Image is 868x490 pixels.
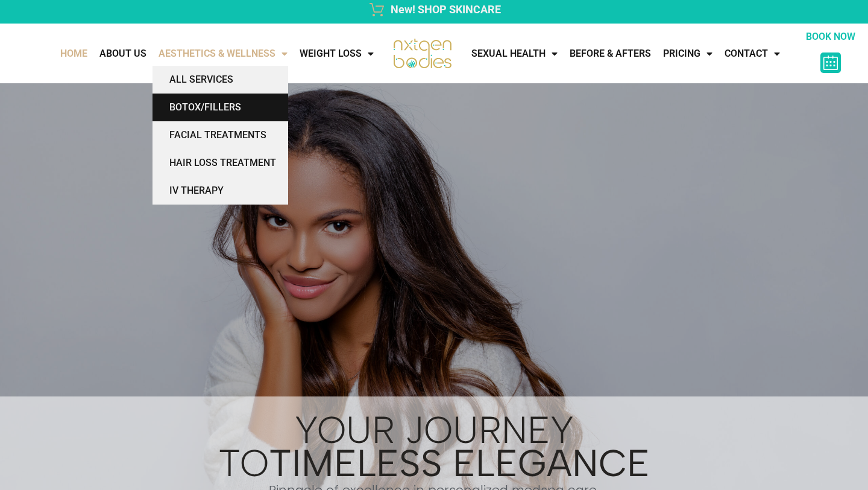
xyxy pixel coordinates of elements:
a: About Us [93,42,153,66]
span: New! SHOP SKINCARE [388,1,501,17]
nav: Menu [465,42,805,66]
a: All Services [153,66,288,94]
b: timeless elegance [269,441,650,486]
a: HAIR LOSS Treatment [153,149,288,177]
a: Before & Afters [564,42,657,66]
a: FACIAL TREATMENTS [153,121,288,149]
a: New! SHOP SKINCARE [6,1,862,17]
h1: Your Journey to [193,413,676,480]
a: Pricing [657,42,719,66]
a: BOTOX/FILLERS [153,94,288,121]
a: Sexual Health [465,42,564,66]
ul: AESTHETICS & WELLNESS [153,66,288,205]
a: Home [54,42,93,66]
p: BOOK NOW [805,30,856,44]
a: WEIGHT LOSS [294,42,380,66]
a: IV Therapy [153,177,288,205]
a: CONTACT [719,42,786,66]
a: AESTHETICS & WELLNESS [153,42,294,66]
nav: Menu [6,42,380,66]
